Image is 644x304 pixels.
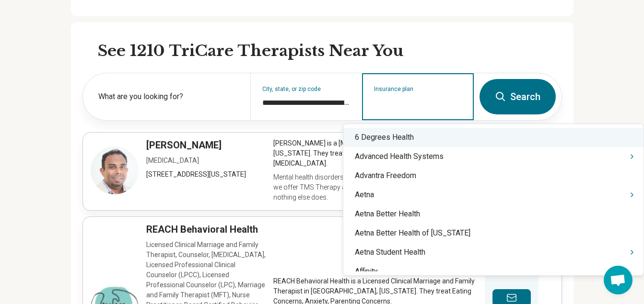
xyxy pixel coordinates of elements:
[604,266,632,294] div: Open chat
[343,243,644,262] div: Aetna Student Health
[343,128,644,147] div: 6 Degrees Health
[98,41,562,61] h2: See 1210 TriCare Therapists Near You
[343,262,644,281] div: Affinity
[343,147,644,166] div: Advanced Health Systems
[98,91,239,102] label: What are you looking for?
[343,204,644,224] div: Aetna Better Health
[343,224,644,243] div: Aetna Better Health of [US_STATE]
[343,185,644,204] div: Aetna
[480,79,556,114] button: Search
[343,128,644,271] div: Suggestions
[343,166,644,185] div: Advantra Freedom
